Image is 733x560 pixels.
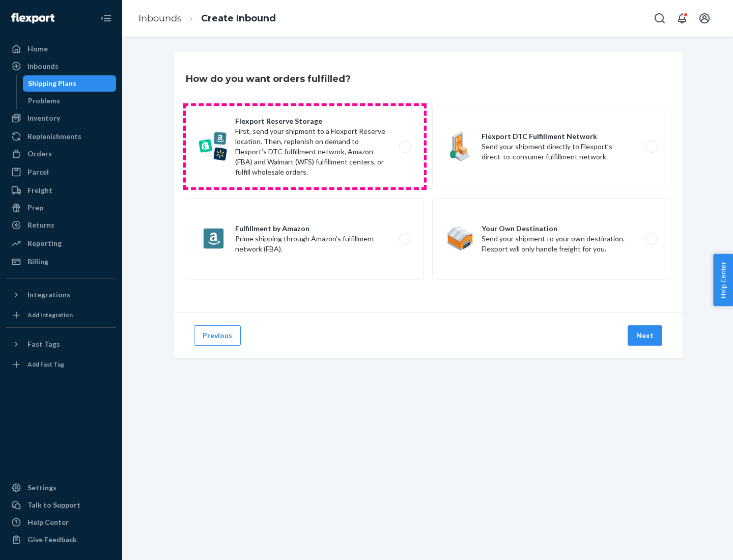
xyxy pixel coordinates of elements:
a: Prep [6,200,116,216]
button: Previous [194,325,241,346]
a: Returns [6,217,116,233]
button: Open Search Box [650,8,670,29]
div: Fast Tags [27,339,60,349]
div: Talk to Support [27,500,80,510]
a: Reporting [6,235,116,251]
div: Replenishments [27,131,81,142]
h3: How do you want orders fulfilled? [186,72,351,86]
div: Orders [27,149,52,159]
div: Inbounds [27,61,59,71]
button: Open account menu [694,8,715,29]
div: Returns [27,220,54,230]
div: Billing [27,257,48,267]
div: Problems [28,96,60,106]
a: Billing [6,254,116,270]
a: Help Center [6,514,116,530]
a: Problems [23,93,117,109]
ol: breadcrumbs [130,4,284,34]
a: Shipping Plans [23,75,117,92]
div: Help Center [27,517,69,527]
a: Inventory [6,110,116,126]
a: Orders [6,146,116,162]
button: Close Navigation [96,8,116,29]
a: Add Integration [6,307,116,323]
a: Create Inbound [201,13,276,24]
button: Integrations [6,287,116,303]
button: Open notifications [672,8,692,29]
button: Help Center [713,254,733,306]
div: Add Integration [27,311,73,319]
div: Freight [27,185,52,195]
div: Settings [27,483,57,493]
div: Prep [27,203,43,213]
div: Shipping Plans [28,78,76,89]
button: Give Feedback [6,531,116,548]
a: Talk to Support [6,497,116,513]
div: Give Feedback [27,535,77,545]
div: Inventory [27,113,60,123]
div: Parcel [27,167,49,177]
div: Add Fast Tag [27,360,64,369]
button: Fast Tags [6,336,116,352]
img: Flexport logo [11,13,54,23]
a: Inbounds [6,58,116,74]
a: Add Fast Tag [6,356,116,373]
a: Home [6,41,116,57]
a: Parcel [6,164,116,180]
a: Freight [6,182,116,199]
div: Integrations [27,290,70,300]
a: Inbounds [138,13,182,24]
button: Next [628,325,662,346]
a: Settings [6,480,116,496]
a: Replenishments [6,128,116,145]
div: Reporting [27,238,62,248]
div: Home [27,44,48,54]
